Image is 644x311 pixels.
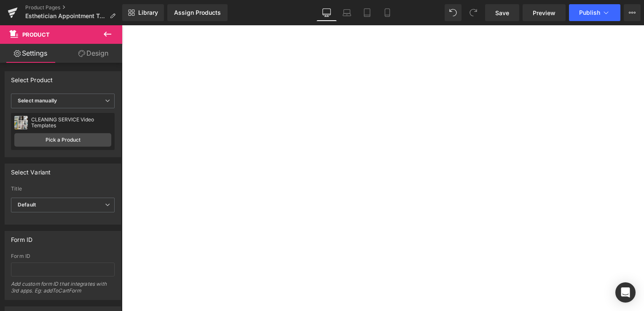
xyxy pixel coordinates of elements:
[11,72,53,83] div: Select Product
[63,44,124,63] a: Design
[615,282,636,303] div: Open Intercom Messenger
[465,4,482,21] button: Redo
[138,9,158,16] span: Library
[22,31,50,38] span: Product
[25,13,106,19] span: Esthetician Appointment Tracker
[579,9,600,16] span: Publish
[495,8,509,17] span: Save
[11,281,115,300] div: Add custom form ID that integrates with 3rd apps. Eg: addToCartForm
[624,4,641,21] button: More
[523,4,566,21] a: Preview
[11,164,51,176] div: Select Variant
[11,253,115,259] div: Form ID
[11,231,32,243] div: Form ID
[14,116,28,129] img: pImage
[357,4,377,21] a: Tablet
[445,4,462,21] button: Undo
[31,117,111,129] div: CLEANING SERVICE Video Templates
[14,133,111,147] a: Pick a Product
[337,4,357,21] a: Laptop
[569,4,620,21] button: Publish
[18,97,57,104] b: Select manually
[377,4,397,21] a: Mobile
[18,201,36,208] b: Default
[174,9,221,16] div: Assign Products
[317,4,337,21] a: Desktop
[11,186,115,194] label: Title
[533,8,555,17] span: Preview
[25,4,122,11] a: Product Pages
[122,4,164,21] a: New Library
